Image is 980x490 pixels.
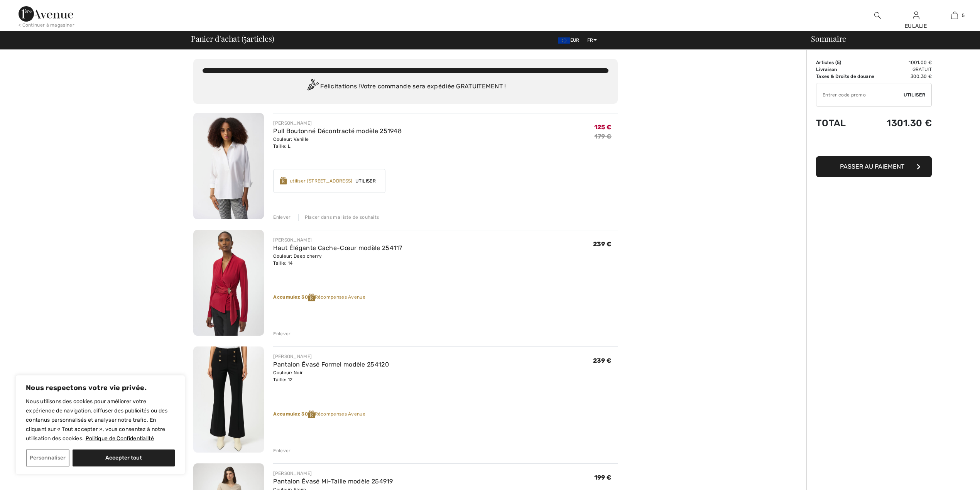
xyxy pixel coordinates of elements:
a: Pull Boutonné Décontracté modèle 251948 [273,127,402,135]
div: [PERSON_NAME] [273,470,393,477]
td: Articles ( ) [816,59,881,66]
div: utiliser [STREET_ADDRESS] [290,177,353,184]
div: Enlever [273,330,291,337]
div: < Continuer à magasiner [19,22,74,29]
p: Nous respectons votre vie privée. [26,383,175,392]
span: 5 [962,12,965,19]
span: 239 € [593,357,612,364]
div: [PERSON_NAME] [273,120,402,127]
td: Gratuit [881,66,932,73]
span: Passer au paiement [840,163,904,170]
td: 300.30 € [881,73,932,80]
a: Haut Élégante Cache-Cœur modèle 254117 [273,244,402,252]
span: 5 [837,60,840,65]
img: Mon panier [951,11,958,20]
td: Total [816,110,881,136]
button: Passer au paiement [816,156,932,177]
img: Congratulation2.svg [305,79,320,95]
button: Personnaliser [26,449,69,466]
img: Pull Boutonné Décontracté modèle 251948 [193,113,264,219]
div: Couleur: Vanille Taille: L [273,136,402,150]
span: 239 € [593,240,612,248]
div: EULALIE [897,22,935,30]
span: Utiliser [352,177,378,184]
button: Accepter tout [73,449,175,466]
div: Félicitations ! Votre commande sera expédiée GRATUITEMENT ! [203,79,608,95]
div: Récompenses Avenue [273,411,618,418]
span: 199 € [594,474,612,481]
div: Couleur: Deep cherry Taille: 14 [273,253,402,267]
img: 1ère Avenue [19,6,73,22]
img: Pantalon Évasé Formel modèle 254120 [193,346,264,453]
strong: Accumulez 30 [273,294,314,300]
img: Haut Élégante Cache-Cœur modèle 254117 [193,230,264,336]
s: 179 € [595,133,612,140]
div: [PERSON_NAME] [273,353,389,360]
div: Couleur: Noir Taille: 12 [273,369,389,383]
a: Se connecter [913,12,919,19]
img: Reward-Logo.svg [308,411,315,418]
div: Récompenses Avenue [273,294,618,301]
a: Pantalon Évasé Formel modèle 254120 [273,361,389,368]
div: [PERSON_NAME] [273,237,402,243]
div: Nous respectons votre vie privée. [15,375,185,475]
td: 1001.00 € [881,59,932,66]
img: recherche [874,11,881,20]
span: EUR [558,37,583,43]
div: Enlever [273,214,291,221]
span: 125 € [594,123,612,131]
span: FR [587,37,597,43]
td: 1301.30 € [881,110,932,136]
span: 5 [243,33,247,43]
div: Placer dans ma liste de souhaits [298,214,379,221]
td: Taxes & Droits de douane [816,73,881,80]
input: Code promo [816,83,904,106]
img: Mes infos [913,11,919,20]
div: Sommaire [802,35,975,42]
img: Reward-Logo.svg [308,294,315,301]
span: Panier d'achat ( articles) [191,35,274,42]
img: Euro [558,37,570,44]
span: Utiliser [904,91,925,98]
td: Livraison [816,66,881,73]
a: Pantalon Évasé Mi-Taille modèle 254919 [273,478,393,485]
iframe: PayPal [816,136,932,154]
div: Enlever [273,447,291,454]
a: 5 [936,11,973,20]
img: Reward-Logo.svg [280,177,287,184]
a: Politique de Confidentialité [85,435,154,442]
strong: Accumulez 30 [273,411,314,417]
p: Nous utilisons des cookies pour améliorer votre expérience de navigation, diffuser des publicités... [26,397,175,443]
